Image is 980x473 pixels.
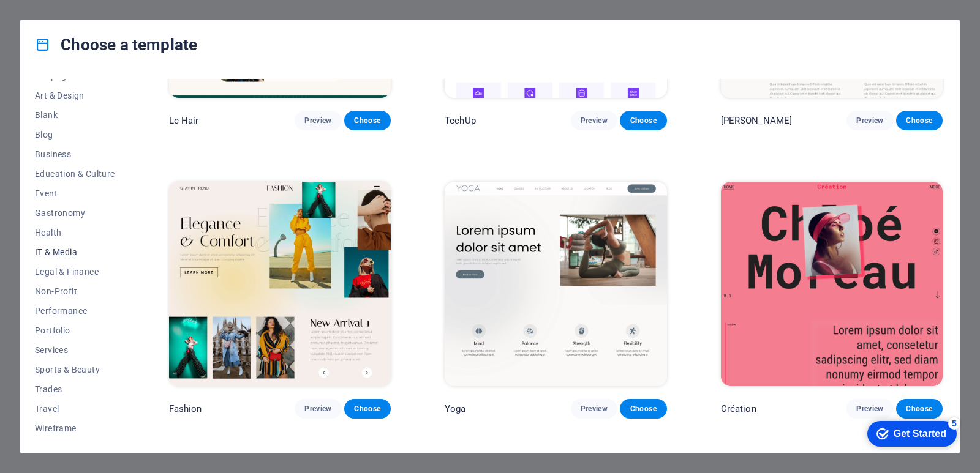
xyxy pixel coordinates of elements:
span: Business [35,149,115,159]
h4: Choose a template [35,35,197,54]
div: Get Started [36,13,89,24]
span: Trades [35,384,115,394]
button: Portfolio [35,321,115,340]
span: Sports & Beauty [35,365,115,374]
button: Blank [35,105,115,125]
button: Choose [620,399,666,419]
button: Preview [295,111,341,130]
button: Choose [896,399,943,419]
div: Get Started 5 items remaining, 0% complete [10,6,99,32]
span: Choose [630,404,657,414]
p: Yoga [445,403,466,415]
span: Non-Profit [35,286,115,296]
button: Choose [896,111,943,130]
button: Choose [620,111,666,130]
button: Health [35,223,115,242]
img: Yoga [445,182,666,386]
span: Blank [35,110,115,120]
span: Performance [35,306,115,316]
span: Health [35,228,115,237]
button: Preview [571,399,617,419]
span: Choose [906,116,933,125]
span: Portfolio [35,326,115,335]
span: Blog [35,130,115,140]
button: Choose [344,111,391,130]
button: Services [35,340,115,360]
span: Preview [581,404,608,414]
img: Fashion [169,182,391,386]
span: Choose [354,116,381,125]
span: IT & Media [35,247,115,257]
button: Trades [35,379,115,399]
span: Education & Culture [35,169,115,179]
p: Fashion [169,403,202,415]
button: Non-Profit [35,281,115,301]
button: Performance [35,301,115,321]
span: Travel [35,404,115,414]
p: [PERSON_NAME] [721,114,793,127]
button: Preview [846,399,893,419]
button: Business [35,144,115,164]
span: Choose [354,404,381,414]
div: 5 [91,2,103,15]
span: Wireframe [35,423,115,433]
span: Legal & Finance [35,267,115,277]
button: Preview [295,399,341,419]
p: Création [721,403,756,415]
button: Wireframe [35,419,115,438]
button: Travel [35,399,115,419]
span: Services [35,345,115,355]
span: Preview [856,116,883,125]
button: Choose [344,399,391,419]
span: Preview [856,404,883,414]
button: Blog [35,125,115,144]
p: TechUp [445,114,476,127]
button: Preview [571,111,617,130]
button: Preview [846,111,893,130]
button: Gastronomy [35,203,115,223]
button: Legal & Finance [35,262,115,281]
span: Preview [581,116,608,125]
span: Preview [304,116,331,125]
button: Event [35,184,115,203]
span: Event [35,188,115,198]
button: Sports & Beauty [35,360,115,379]
img: Création [721,182,943,386]
button: Art & Design [35,86,115,105]
button: Education & Culture [35,164,115,184]
p: Le Hair [169,114,199,127]
button: IT & Media [35,242,115,262]
span: Choose [630,116,657,125]
span: Art & Design [35,91,115,100]
span: Preview [304,404,331,414]
span: Gastronomy [35,208,115,218]
span: Choose [906,404,933,414]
